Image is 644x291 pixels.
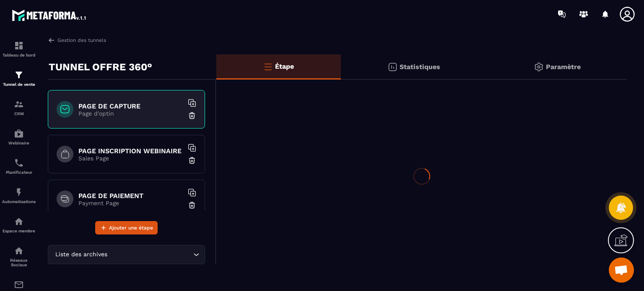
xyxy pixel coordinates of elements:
[2,111,36,116] p: CRM
[2,82,36,87] p: Tunnel de vente
[95,221,158,234] button: Ajouter une étape
[2,181,36,210] a: automationsautomationsAutomatisations
[2,53,36,57] p: Tableau de bord
[12,8,87,23] img: logo
[78,155,183,162] p: Sales Page
[14,246,24,256] img: social-network
[546,63,581,71] p: Paramètre
[275,62,294,70] p: Étape
[263,62,273,72] img: bars-o.4a397970.svg
[14,99,24,109] img: formation
[14,158,24,168] img: scheduler
[188,111,196,120] img: trash
[14,41,24,51] img: formation
[53,250,109,259] span: Liste des archives
[48,245,205,264] div: Search for option
[14,129,24,139] img: automations
[2,34,36,64] a: formationformationTableau de bord
[2,141,36,145] p: Webinaire
[387,62,397,72] img: stats.20deebd0.svg
[2,122,36,152] a: automationsautomationsWebinaire
[2,199,36,204] p: Automatisations
[400,63,440,71] p: Statistiques
[2,64,36,93] a: formationformationTunnel de vente
[2,152,36,181] a: schedulerschedulerPlanificateur
[48,36,55,44] img: arrow
[2,210,36,239] a: automationsautomationsEspace membre
[188,201,196,209] img: trash
[2,170,36,175] p: Planificateur
[14,216,24,227] img: automations
[14,280,24,290] img: email
[109,224,153,232] span: Ajouter une étape
[2,239,36,273] a: social-networksocial-networkRéseaux Sociaux
[78,200,183,206] p: Payment Page
[534,62,544,72] img: setting-gr.5f69749f.svg
[109,250,191,259] input: Search for option
[609,258,634,283] a: Ouvrir le chat
[48,36,106,44] a: Gestion des tunnels
[188,156,196,165] img: trash
[78,110,183,117] p: Page d'optin
[14,70,24,80] img: formation
[78,102,183,110] h6: PAGE DE CAPTURE
[78,192,183,200] h6: PAGE DE PAIEMENT
[78,147,183,155] h6: PAGE INSCRIPTION WEBINAIRE
[2,258,36,267] p: Réseaux Sociaux
[2,229,36,233] p: Espace membre
[2,93,36,122] a: formationformationCRM
[14,187,24,197] img: automations
[49,59,152,75] p: TUNNEL OFFRE 360°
